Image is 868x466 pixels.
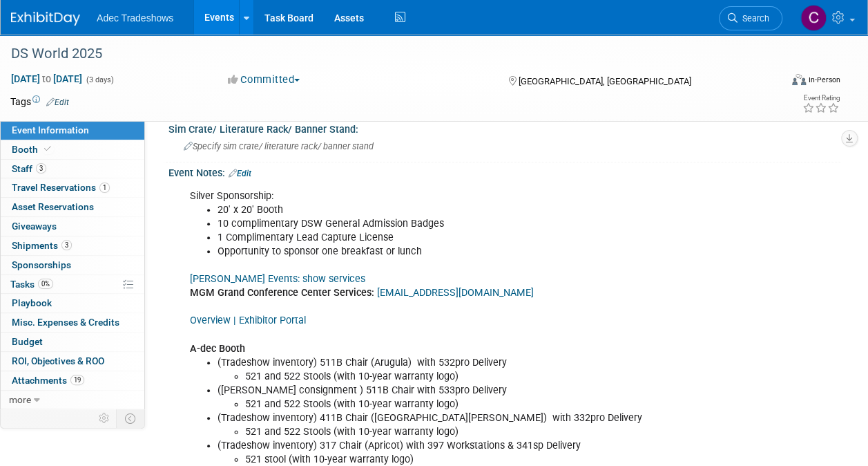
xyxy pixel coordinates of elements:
[802,95,840,102] div: Event Rating
[1,371,144,390] a: Attachments19
[519,76,691,86] span: [GEOGRAPHIC_DATA], [GEOGRAPHIC_DATA]
[800,5,827,31] img: Carol Schmidlin
[99,183,110,193] span: 1
[245,370,699,384] li: 521 and 522​ Stools (with 10-year warranty logo)
[245,398,699,411] li: 521 and 522 Stools (with 10-year warranty logo)
[218,231,699,245] li: 1 Complimentary Lead Capture License
[377,287,534,299] a: [EMAIL_ADDRESS][DOMAIN_NAME]
[1,391,144,409] a: more
[1,178,144,197] a: Travel Reservations1
[12,336,43,347] span: Budget
[792,74,806,85] img: Format-Inperson.png
[218,356,699,370] li: (Tradeshow inventory) 511B Chair (Arugula) with 532pro Delivery ​
[229,169,251,178] a: Edit
[1,352,144,371] a: ROI, Objectives & ROO
[10,279,53,290] span: Tasks
[218,384,699,398] li: ([PERSON_NAME] consignment ) 511B Chair with 533pro Delivery
[93,409,117,427] td: Personalize Event Tab Strip
[1,160,144,178] a: Staff3
[10,95,69,109] td: Tags
[44,145,51,153] i: Booth reservation complete
[720,72,840,93] div: Event Format
[1,294,144,313] a: Playbook
[218,203,699,217] li: 20' x 20' Booth
[1,140,144,159] a: Booth
[808,75,840,85] div: In-Person
[85,75,114,84] span: (3 days)
[737,13,769,24] span: Search
[1,217,144,236] a: Giveaways
[190,273,365,285] a: [PERSON_NAME] Events: show services
[1,198,144,216] a: Asset Reservations
[9,394,31,405] span: more
[12,144,54,155] span: Booth
[1,121,144,140] a: Event Information
[12,297,52,308] span: Playbook
[12,317,119,328] span: Misc. Expenses & Credits
[117,409,145,427] td: Toggle Event Tabs
[12,355,104,366] span: ROI, Objectives & ROO
[12,124,89,136] span: Event Information
[6,41,769,66] div: DS World 2025
[1,313,144,332] a: Misc. Expenses & Credits
[719,6,782,30] a: Search
[168,119,840,136] div: Sim Crate/ Literature Rack/ Banner Stand:
[245,425,699,439] li: 521 and 522​ Stools (with 10-year warranty logo)
[1,333,144,351] a: Budget
[1,275,144,294] a: Tasks0%
[12,221,57,232] span: Giveaways
[12,182,110,193] span: Travel Reservations
[70,375,84,385] span: 19
[218,411,699,425] li: (Tradeshow inventory) 411B Chair ([GEOGRAPHIC_DATA][PERSON_NAME]) with 332pro Delivery​
[46,97,69,107] a: Edit
[223,73,305,87] button: Committed
[190,287,374,299] b: MGM Grand Conference Center Services:
[190,343,245,355] b: A-dec Booth
[1,236,144,255] a: Shipments3
[36,163,46,174] span: 3
[10,73,83,85] span: [DATE] [DATE]
[218,245,699,259] li: Opportunity to sponsor one breakfast or lunch
[12,259,71,270] span: Sponsorships
[168,162,840,180] div: Event Notes:
[184,141,374,151] span: Specify sim crate/ literature rack/ banner stand
[40,73,53,84] span: to
[1,256,144,274] a: Sponsorships
[218,217,699,231] li: 10 complimentary DSW General Admission Badges
[38,279,53,289] span: 0%
[11,12,80,26] img: ExhibitDay
[12,163,46,174] span: Staff
[190,315,306,326] a: Overview | Exhibitor Portal
[12,375,84,386] span: Attachments
[61,240,72,250] span: 3
[97,12,173,24] span: Adec Tradeshows
[12,201,94,212] span: Asset Reservations
[12,240,72,251] span: Shipments
[218,439,699,453] li: (Tradeshow inventory) 317 Chair (Apricot) with 397 Workstations & 341sp Delivery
